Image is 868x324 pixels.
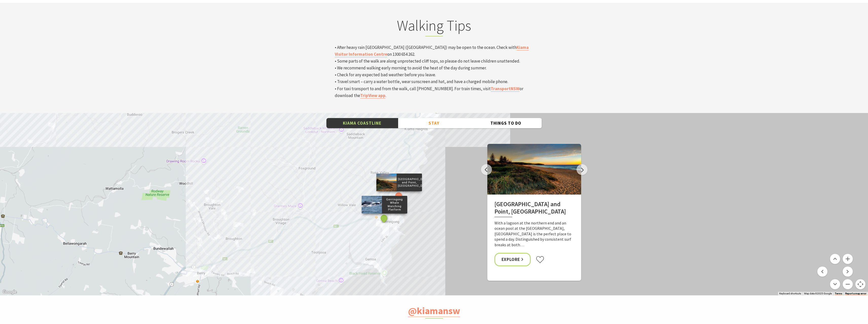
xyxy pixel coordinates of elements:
[843,266,853,277] button: Move right
[470,118,542,128] button: Things To Do
[577,164,587,175] button: Next
[408,305,460,317] a: @kiamansw
[1,289,18,295] img: Google
[779,292,801,295] button: Keyboard shortcuts
[830,254,840,264] button: Move up
[494,201,574,217] h2: [GEOGRAPHIC_DATA] and Point, [GEOGRAPHIC_DATA]
[494,220,574,248] p: With a lagoon at the northern end and an ocean pool at the [GEOGRAPHIC_DATA], [GEOGRAPHIC_DATA] i...
[379,213,389,223] button: See detail about Gerringong Whale Watching Platform
[360,93,385,99] a: TripView app
[843,279,853,289] button: Zoom out
[382,197,407,212] p: Gerringong Whale Watching Platform
[494,253,531,266] a: Explore
[1,289,18,295] a: Click to see this area on Google Maps
[855,279,865,289] button: Map camera controls
[397,177,422,188] p: [GEOGRAPHIC_DATA] and Point, [GEOGRAPHIC_DATA]
[326,118,398,128] button: Kiama Coastline
[335,44,533,99] p: • After heavy rain [GEOGRAPHIC_DATA] ([GEOGRAPHIC_DATA]) may be open to the ocean. Check with on ...
[335,17,533,36] h2: Walking Tips
[536,256,544,263] button: Click to favourite Werri Beach and Point, Gerringong
[804,292,832,295] span: Map data ©2025 Google
[845,292,866,295] a: Report a map error
[481,164,492,175] button: Previous
[817,266,827,277] button: Move left
[335,45,529,57] a: Kiama Visitor Information Centre
[843,254,853,264] button: Zoom in
[491,86,520,92] a: TransportNSW
[830,279,840,289] button: Move down
[398,118,470,128] button: Stay
[835,292,842,295] a: Terms (opens in new tab)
